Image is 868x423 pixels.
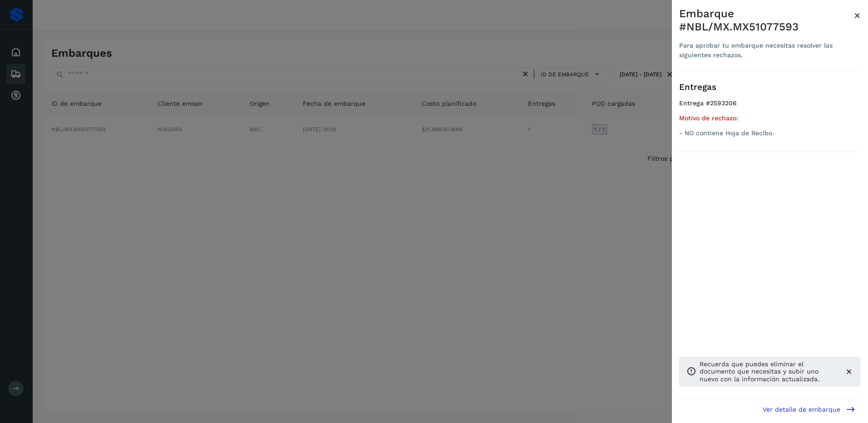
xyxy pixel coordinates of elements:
[679,41,854,60] div: Para aprobar tu embarque necesitas resolver las siguientes rechazos.
[854,7,861,24] button: Close
[679,114,861,122] h5: Motivo de rechazo:
[679,82,861,93] h3: Entregas
[679,7,854,34] div: Embarque #NBL/MX.MX51077593
[854,9,861,22] span: ×
[679,129,861,137] p: - NO contiene Hoja de Recibo.
[757,399,861,419] button: Ver detalle de embarque
[763,406,840,413] span: Ver detalle de embarque
[700,360,837,383] p: Recuerda que puedes eliminar el documento que necesitas y subir uno nuevo con la información actu...
[679,99,861,114] h4: Entrega #2593206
